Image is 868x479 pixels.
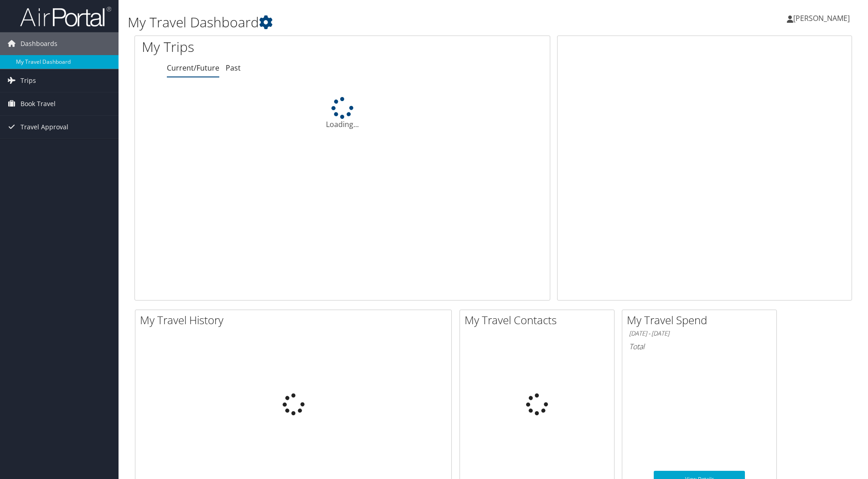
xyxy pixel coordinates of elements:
[226,63,241,73] a: Past
[21,32,57,55] span: Dashboards
[128,13,615,32] h1: My Travel Dashboard
[629,341,770,352] h6: Total
[787,5,859,32] a: [PERSON_NAME]
[140,312,451,328] h2: My Travel History
[465,312,614,328] h2: My Travel Contacts
[21,116,68,138] span: Travel Approval
[20,6,111,27] img: airportal-logo.png
[21,69,36,92] span: Trips
[629,329,770,338] h6: [DATE] - [DATE]
[167,63,219,73] a: Current/Future
[793,13,850,23] span: [PERSON_NAME]
[627,312,776,328] h2: My Travel Spend
[142,37,370,56] h1: My Trips
[21,92,56,115] span: Book Travel
[135,97,550,130] div: Loading...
